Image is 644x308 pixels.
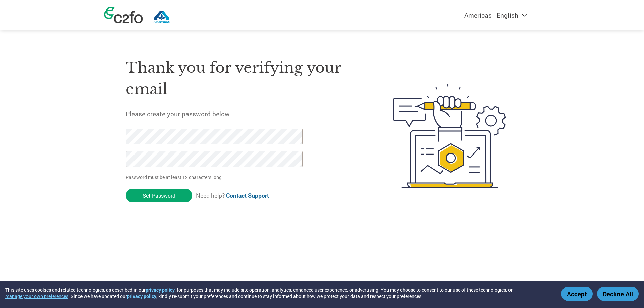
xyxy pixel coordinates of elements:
div: This site uses cookies and related technologies, as described in our , for purposes that may incl... [5,287,551,299]
button: manage your own preferences [5,293,68,299]
p: Password must be at least 12 characters long [126,174,305,181]
button: Decline All [597,287,639,301]
input: Set Password [126,189,192,202]
h1: Thank you for verifying your email [126,57,361,100]
button: Accept [561,287,593,301]
a: privacy policy [127,293,156,299]
a: privacy policy [146,287,175,293]
img: c2fo logo [104,7,143,23]
img: create-password [381,47,519,225]
span: Need help? [196,192,269,199]
a: Contact Support [226,192,269,199]
h5: Please create your password below. [126,110,361,118]
img: Albertsons Companies [153,11,170,23]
